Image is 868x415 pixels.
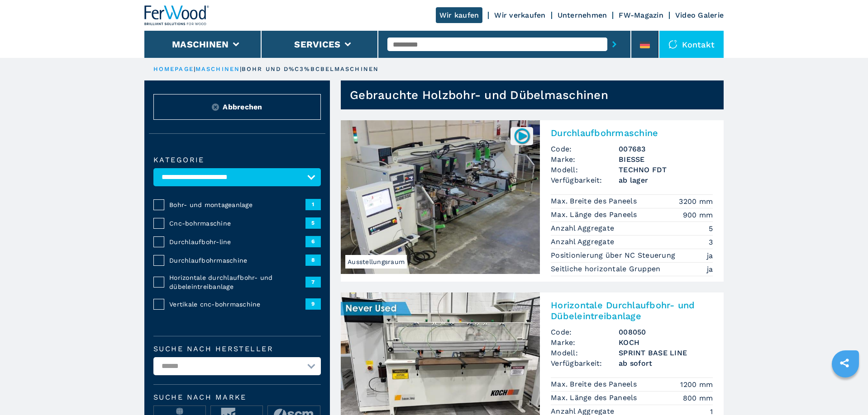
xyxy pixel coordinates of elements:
[305,199,321,210] span: 1
[194,66,196,72] span: |
[668,40,677,49] img: Kontakt
[345,255,407,269] span: Ausstellungsraum
[144,5,210,25] img: Ferwood
[551,165,619,175] span: Modell:
[619,175,713,185] span: ab lager
[169,237,305,246] span: Durchlaufbohr-line
[551,393,639,403] p: Max. Länge des Paneels
[619,337,713,348] h3: KOCH
[551,379,639,389] p: Max. Breite des Paneels
[294,39,340,50] button: Services
[169,273,305,291] span: Horizontale durchlaufbohr- und dübeleintreibanlage
[709,223,713,234] em: 5
[680,379,713,390] em: 1200 mm
[551,264,663,274] p: Seitliche horizontale Gruppen
[305,217,321,228] span: 5
[305,298,321,309] span: 9
[341,120,540,274] img: Durchlaufbohrmaschine BIESSE TECHNO FDT
[350,88,608,102] h1: Gebrauchte Holzbohr- und Dübelmaschinen
[551,144,619,154] span: Code:
[153,156,321,164] label: Kategorie
[551,300,713,321] h2: Horizontale Durchlaufbohr- und Dübeleintreibanlage
[830,374,861,408] iframe: Chat
[551,237,616,247] p: Anzahl Aggregate
[172,39,229,50] button: Maschinen
[558,11,607,19] a: Unternehmen
[551,127,713,138] h2: Durchlaufbohrmaschine
[240,66,242,72] span: |
[513,127,531,145] img: 007683
[169,300,305,309] span: Vertikale cnc-bohrmaschine
[551,348,619,358] span: Modell:
[341,120,724,282] a: Durchlaufbohrmaschine BIESSE TECHNO FDTAusstellungsraum007683DurchlaufbohrmaschineCode:007683Mark...
[619,144,713,154] h3: 007683
[551,154,619,165] span: Marke:
[153,394,321,401] span: Suche nach Marke
[619,11,663,19] a: FW-Magazin
[551,196,639,206] p: Max. Breite des Paneels
[551,210,639,220] p: Max. Länge des Paneels
[305,255,321,265] span: 8
[153,345,321,353] label: Suche nach Hersteller
[619,154,713,165] h3: BIESSE
[551,337,619,348] span: Marke:
[551,327,619,337] span: Code:
[707,264,713,274] em: ja
[709,237,713,247] em: 3
[551,250,677,260] p: Positionierung über NC Steuerung
[833,352,856,374] a: sharethis
[619,165,713,175] h3: TECHNO FDT
[679,196,713,207] em: 3200 mm
[619,358,713,368] span: ab sofort
[305,236,321,247] span: 6
[607,34,621,55] button: submit-button
[153,66,194,72] a: HOMEPAGE
[551,358,619,368] span: Verfügbarkeit:
[659,31,724,58] div: Kontakt
[551,223,616,233] p: Anzahl Aggregate
[675,11,724,19] a: Video Galerie
[212,104,219,111] img: Reset
[305,277,321,288] span: 7
[683,393,713,403] em: 800 mm
[494,11,545,19] a: Wir verkaufen
[707,250,713,261] em: ja
[169,200,305,209] span: Bohr- und montageanlage
[683,210,713,220] em: 900 mm
[169,256,305,265] span: Durchlaufbohrmaschine
[169,219,305,228] span: Cnc-bohrmaschine
[619,327,713,337] h3: 008050
[242,65,379,73] p: bohr und d%C3%BCbelmaschinen
[619,348,713,358] h3: SPRINT BASE LINE
[196,66,240,72] a: maschinen
[153,94,321,120] button: ResetAbbrechen
[436,7,483,23] a: Wir kaufen
[223,102,262,112] span: Abbrechen
[551,175,619,185] span: Verfügbarkeit:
